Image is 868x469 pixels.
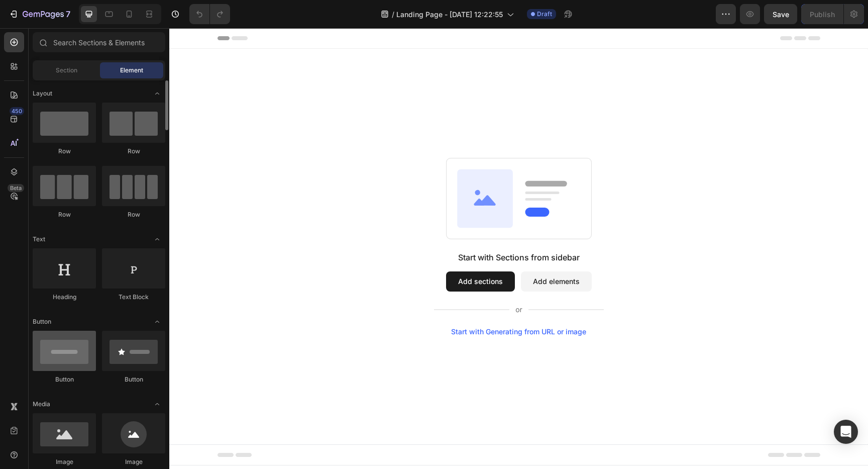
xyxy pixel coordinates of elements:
div: Beta [8,184,24,192]
div: Open Intercom Messenger [834,420,858,444]
button: Add sections [277,243,346,263]
div: Button [33,375,96,384]
div: Undo/Redo [189,4,230,24]
div: Text Block [102,293,165,302]
iframe: Design area [169,28,868,469]
span: / [392,9,394,20]
span: Toggle open [149,314,165,330]
div: 450 [10,107,24,115]
div: Publish [810,9,835,20]
div: Start with Sections from sidebar [289,223,410,235]
span: Toggle open [149,85,165,102]
span: Layout [33,89,52,98]
span: Draft [537,10,552,19]
div: Button [102,375,165,384]
span: Landing Page - [DATE] 12:22:55 [396,9,503,20]
div: Heading [33,293,96,302]
div: Row [33,210,96,219]
div: Start with Generating from URL or image [282,300,417,308]
p: 7 [66,8,70,20]
input: Search Sections & Elements [33,32,165,52]
button: 7 [4,4,75,24]
span: Save [773,10,789,19]
div: Row [33,147,96,156]
span: Section [56,66,77,75]
div: Image [102,457,165,466]
span: Toggle open [149,231,165,247]
span: Button [33,317,51,326]
button: Publish [801,4,843,24]
span: Text [33,235,45,244]
div: Image [33,457,96,466]
span: Media [33,400,50,409]
button: Save [764,4,797,24]
span: Toggle open [149,396,165,412]
span: Element [120,66,143,75]
div: Row [102,147,165,156]
div: Row [102,210,165,219]
button: Add elements [352,243,422,263]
